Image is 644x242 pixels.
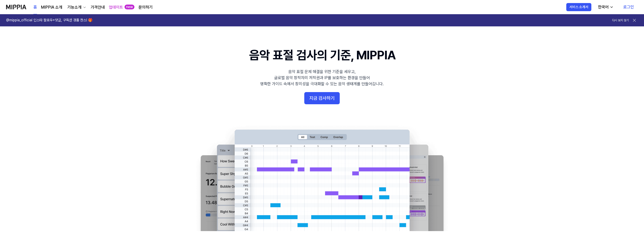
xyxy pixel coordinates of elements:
[249,47,395,64] h1: 음악 표절 검사의 기준, MIPPIA
[41,4,62,10] a: MIPPIA 소개
[597,4,610,10] div: 한국어
[566,3,591,11] button: 서비스 소개서
[66,4,87,10] button: 기능소개
[125,5,134,10] div: new
[109,4,123,10] a: 업데이트
[594,2,617,12] button: 한국어
[138,4,153,10] a: 문의하기
[260,69,384,87] div: 음악 표절 문제 해결을 위한 기준을 세우고, 글로벌 음악 창작자의 저작권과 IP를 보호하는 환경을 만들어 명확한 가이드 속에서 창의성을 극대화할 수 있는 음악 생태계를 만들어...
[612,18,629,23] button: 다시 보지 않기
[190,125,454,231] img: main Image
[66,4,83,10] div: 기능소개
[91,4,105,10] a: 가격안내
[33,0,37,14] a: 홈
[304,92,340,104] button: 지금 검사하기
[6,18,92,23] h1: @mippia_official 인스타 팔로우+댓글, 구독권 경품 찬스! 🎁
